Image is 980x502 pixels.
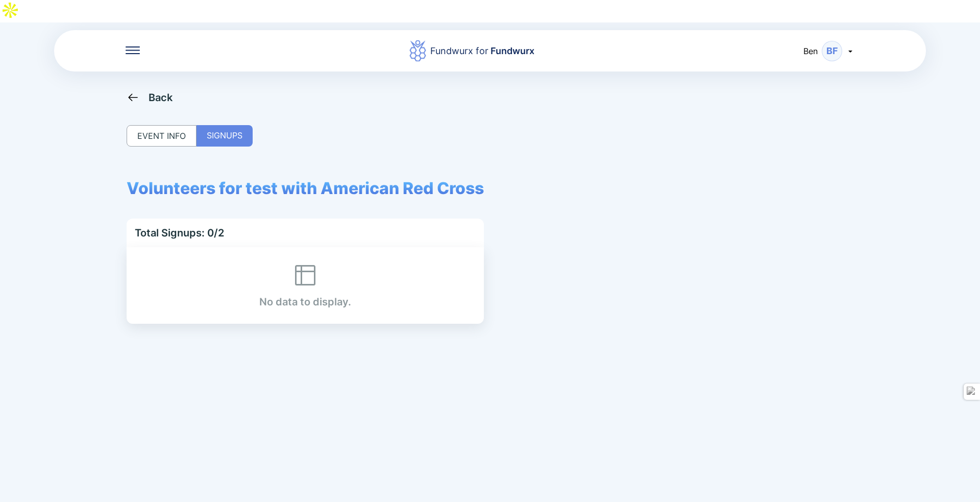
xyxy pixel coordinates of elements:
div: EVENT INFO [127,125,197,147]
div: Back [149,91,173,104]
div: No data to display. [259,263,351,308]
span: Fundwurx [488,45,534,56]
span: Volunteers for test with American Red Cross [127,178,484,198]
div: BF [822,41,842,61]
div: Total Signups: 0/2 [135,227,224,239]
div: SIGNUPS [197,125,253,147]
div: Fundwurx for [430,44,534,58]
span: Ben [803,46,818,56]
